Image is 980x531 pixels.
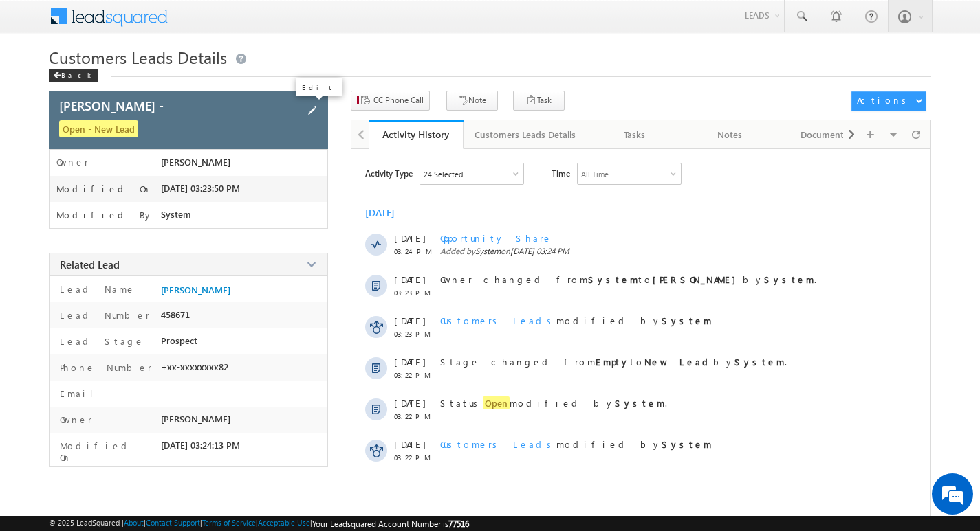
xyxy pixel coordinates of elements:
span: [DATE] [394,397,425,409]
span: 03:22 PM [394,453,435,462]
div: Actions [857,94,911,106]
span: 03:23 PM [394,330,435,338]
a: Activity History [369,120,464,149]
label: Owner [56,414,92,425]
strong: System [662,438,712,450]
span: Stage changed from to by . [440,356,787,368]
div: Customers Leads Details [475,126,576,143]
div: Notes [694,126,765,143]
span: 458671 [161,309,190,320]
label: Modified On [56,440,153,463]
span: System [475,246,501,256]
label: Phone Number [56,361,152,373]
a: About [124,518,144,527]
label: Owner [56,157,89,168]
span: © 2025 LeadSquared | | | | | [49,518,469,529]
span: Owner changed from to by . [440,273,816,285]
a: Notes [683,120,778,149]
a: Acceptable Use [258,518,310,527]
span: Opportunity Share [440,232,552,244]
span: [PERSON_NAME] - [59,97,164,114]
button: Actions [851,91,926,111]
span: Status modified by . [440,396,667,409]
span: Activity Type [365,163,413,183]
button: CC Phone Call [351,91,430,111]
span: 03:22 PM [394,412,435,420]
span: Time [552,163,570,183]
div: Documents [789,126,860,143]
span: Your Leadsquared Account Number is [312,519,469,529]
strong: System [734,356,785,368]
a: [PERSON_NAME] [161,284,230,295]
span: Prospect [161,335,197,346]
span: Customers Leads [440,438,556,450]
span: Open - New Lead [59,120,138,137]
a: Terms of Service [202,518,256,527]
span: [DATE] 03:24 PM [510,246,569,256]
div: All Time [581,170,609,179]
a: Tasks [588,120,683,149]
a: Customers Leads Details [464,120,588,149]
span: modified by [440,315,712,326]
span: Open [483,396,510,409]
span: Related Lead [60,258,120,271]
span: modified by [440,438,712,450]
span: 77516 [448,519,469,529]
span: [DATE] [394,356,425,368]
strong: New Lead [644,356,713,368]
span: Added by on [440,246,893,256]
div: Back [49,69,98,82]
button: Note [446,91,498,111]
span: [DATE] 03:23:50 PM [161,183,240,194]
div: Activity History [379,128,453,141]
span: [DATE] 03:24:13 PM [161,440,240,451]
span: CC Phone Call [373,94,424,106]
label: Email [56,387,104,399]
label: Lead Number [56,309,150,321]
label: Lead Stage [56,335,144,347]
a: Contact Support [146,518,200,527]
span: +xx-xxxxxxxx82 [161,361,228,372]
strong: System [588,273,638,285]
span: [DATE] [394,315,425,326]
span: [PERSON_NAME] [161,414,230,425]
div: Tasks [599,126,671,143]
div: 24 Selected [424,170,463,179]
strong: System [764,273,814,285]
label: Modified By [56,210,153,221]
button: Task [513,91,565,111]
strong: System [662,315,712,326]
span: 03:23 PM [394,289,435,297]
span: [PERSON_NAME] [161,157,230,168]
span: Customers Leads Details [49,46,227,68]
div: Owner Changed,Status Changed,Stage Changed,Source Changed,Notes & 19 more.. [420,163,523,184]
span: System [161,209,191,220]
p: Edit [302,82,336,92]
strong: [PERSON_NAME] [653,273,743,285]
span: Customers Leads [440,315,556,326]
div: [DATE] [365,206,410,219]
span: 03:24 PM [394,247,435,256]
span: [DATE] [394,232,425,244]
a: Documents [778,120,873,149]
strong: System [615,397,665,409]
label: Modified On [56,183,151,194]
span: [DATE] [394,438,425,450]
span: [DATE] [394,273,425,285]
strong: Empty [596,356,630,368]
label: Lead Name [56,283,135,295]
span: 03:22 PM [394,371,435,379]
